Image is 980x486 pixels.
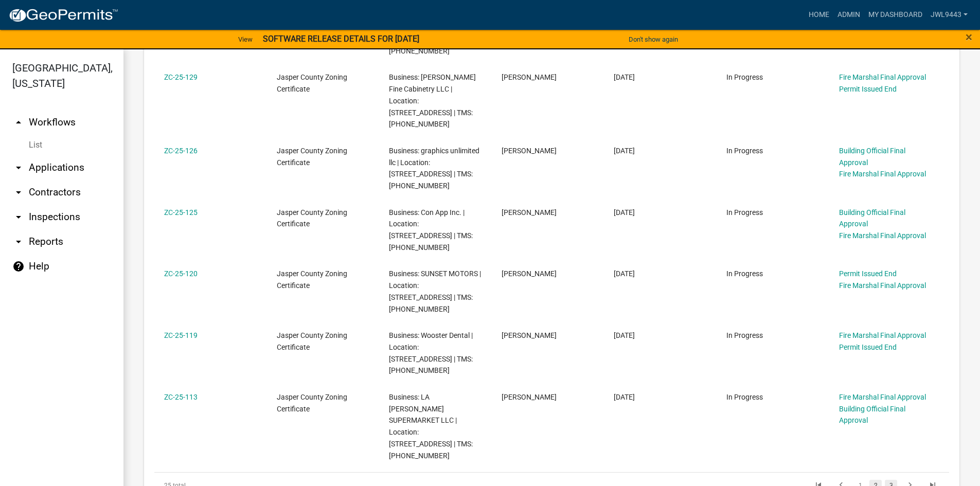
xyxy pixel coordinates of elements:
span: 05/28/2025 [614,208,635,217]
a: ZC-25-113 [164,393,198,401]
a: Fire Marshal Final Approval [839,281,926,290]
span: 05/22/2025 [614,269,635,278]
a: My Dashboard [864,5,926,25]
span: Business: Michael Moga Fine Cabinetry LLC | Location: 591-L BROWNS COVE RD | TMS: 080-00-03-106 [389,73,476,128]
span: 05/22/2025 [614,331,635,339]
a: View [234,31,257,48]
span: Marc Wooster [502,331,557,339]
a: Fire Marshal Final Approval [839,393,926,401]
a: Fire Marshal Final Approval [839,73,926,81]
a: Permit Issued End [839,85,897,93]
a: Building Official Final Approval [839,405,905,425]
span: MARIA MAY [502,393,557,401]
i: arrow_drop_down [12,161,25,174]
button: Close [966,31,972,43]
span: In Progress [726,73,763,81]
a: Fire Marshal Final Approval [839,231,926,240]
span: Jasper County Zoning Certificate [277,147,347,167]
i: arrow_drop_down [12,236,25,248]
span: Business: Mandrake Motor Repairs LLC | Location: 77 HAZZARD CREEK DR E | TMS: 098-00-00-007 [389,12,474,55]
span: Business: LA ESPERANZA SUPERMARKET LLC | Location: 9387 GRAYS HWY | TMS: 060-00-01-019 [389,393,473,460]
span: In Progress [726,269,763,278]
span: timothy dale frelin [502,147,557,155]
span: 05/07/2025 [614,393,635,401]
span: In Progress [726,208,763,217]
a: Fire Marshal Final Approval [839,331,926,339]
a: ZC-25-125 [164,208,198,217]
a: Permit Issued End [839,269,897,278]
a: ZC-25-126 [164,147,198,155]
a: JWL9443 [926,5,972,25]
span: Jasper County Zoning Certificate [277,331,347,351]
a: Home [805,5,833,25]
a: ZC-25-119 [164,331,198,339]
i: help [12,260,25,273]
span: Jasper County Zoning Certificate [277,393,347,413]
a: Building Official Final Approval [839,208,905,228]
strong: SOFTWARE RELEASE DETAILS FOR [DATE] [263,34,419,44]
a: Admin [833,5,864,25]
i: arrow_drop_up [12,116,25,129]
span: Business: graphics unlimited llc | Location: 6983 OKATIE HWY N | TMS: 098-00-00-016 [389,147,479,190]
span: In Progress [726,147,763,155]
span: Business: SUNSET MOTORS | Location: 1321 OKATIE HWY N | TMS: 080-00-03-037 [389,269,481,313]
a: ZC-25-120 [164,269,198,278]
i: arrow_drop_down [12,186,25,199]
span: Bradley Martin [502,208,557,217]
span: Jasper County Zoning Certificate [277,208,347,228]
span: × [966,30,972,44]
span: 06/03/2025 [614,73,635,81]
button: Don't show again [625,31,682,48]
span: Business: Con App Inc. | Location: 43 BROWNS COVE RD | TMS: 080-00-03-142 [389,208,473,251]
span: Jasper County Zoning Certificate [277,73,347,93]
span: ARTURO GORDILLO [502,269,557,278]
a: ZC-25-129 [164,73,198,81]
a: Fire Marshal Final Approval [839,170,926,178]
a: Permit Issued End [839,343,897,351]
span: Business: Wooster Dental | Location: 591-A BROWNS COVE RD | TMS: 080-00-03-176 [389,331,473,374]
a: Building Official Final Approval [839,147,905,167]
span: Michael Moga [502,73,557,81]
span: Jasper County Zoning Certificate [277,269,347,290]
span: In Progress [726,393,763,401]
span: 05/28/2025 [614,147,635,155]
i: arrow_drop_down [12,211,25,223]
span: In Progress [726,331,763,339]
